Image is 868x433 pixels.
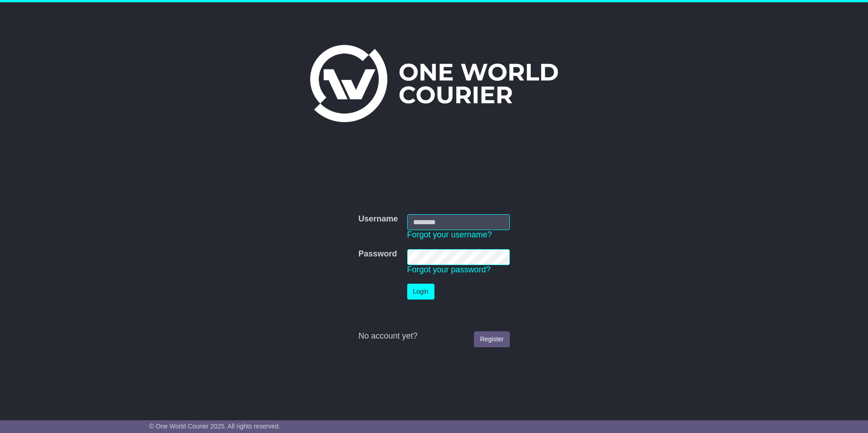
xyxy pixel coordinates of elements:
span: © One World Courier 2025. All rights reserved. [149,423,281,430]
div: No account yet? [358,331,509,341]
a: Forgot your username? [407,230,492,239]
img: One World [310,45,558,122]
a: Forgot your password? [407,265,491,274]
label: Username [358,214,398,224]
button: Login [407,284,434,300]
label: Password [358,249,397,259]
a: Register [474,331,509,347]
